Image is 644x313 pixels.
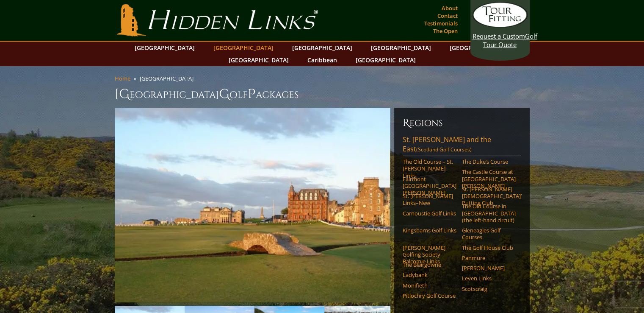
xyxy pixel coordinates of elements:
a: Leven Links [462,275,516,282]
a: [GEOGRAPHIC_DATA] [130,42,199,54]
h6: Regions [403,116,521,130]
a: Fairmont [GEOGRAPHIC_DATA][PERSON_NAME] [403,176,456,196]
a: [PERSON_NAME] [462,265,516,271]
a: St. [PERSON_NAME] [DEMOGRAPHIC_DATA]’ Putting Club [462,186,516,207]
a: Caribbean [303,54,341,66]
a: St. [PERSON_NAME] and the East(Scotland Golf Courses) [403,135,521,156]
a: The Blairgowrie [403,261,456,268]
a: [GEOGRAPHIC_DATA] [351,54,420,66]
a: Request a CustomGolf Tour Quote [473,2,528,49]
a: Contact [435,10,460,22]
a: Home [115,75,130,82]
li: [GEOGRAPHIC_DATA] [140,75,197,82]
a: Testimonials [422,17,460,29]
span: Request a Custom [473,32,525,40]
a: Kingsbarns Golf Links [403,227,456,234]
a: The Open [431,25,460,37]
a: The Golf House Club [462,244,516,251]
a: The Duke’s Course [462,158,516,165]
span: G [219,86,229,103]
a: About [439,2,460,14]
a: Scotscraig [462,285,516,292]
a: St. [PERSON_NAME] Links–New [403,193,456,207]
a: [GEOGRAPHIC_DATA] [367,42,435,54]
a: Ladybank [403,271,456,278]
a: Carnoustie Golf Links [403,210,456,217]
a: Gleneagles Golf Courses [462,227,516,241]
a: [GEOGRAPHIC_DATA] [209,42,278,54]
span: P [248,86,256,103]
a: [GEOGRAPHIC_DATA] [288,42,357,54]
a: The Old Course in [GEOGRAPHIC_DATA] (the left-hand circuit) [462,203,516,224]
a: Monifieth [403,282,456,289]
a: Panmure [462,254,516,261]
a: Pitlochry Golf Course [403,292,456,299]
a: The Castle Course at [GEOGRAPHIC_DATA][PERSON_NAME] [462,168,516,189]
span: (Scotland Golf Courses) [416,146,472,153]
a: [GEOGRAPHIC_DATA] [224,54,293,66]
a: The Old Course – St. [PERSON_NAME] Links [403,158,456,179]
h1: [GEOGRAPHIC_DATA] olf ackages [115,86,530,103]
a: [GEOGRAPHIC_DATA] [445,42,514,54]
a: [PERSON_NAME] Golfing Society Balcomie Links [403,244,456,265]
